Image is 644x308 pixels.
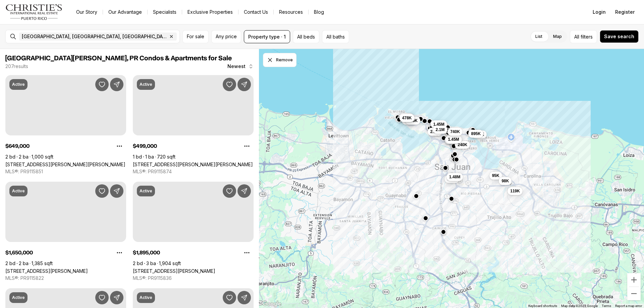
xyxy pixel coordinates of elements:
p: Active [12,188,25,194]
img: logo [5,4,63,20]
button: 740K [447,128,463,136]
button: Save search [600,30,639,43]
p: Active [140,295,152,300]
button: Register [611,5,639,19]
button: Save Property: 2306 LAUREL STREET #PH A [223,291,236,304]
button: Save Property: 1511 PONCE DE LEON AVE #571 [95,78,109,91]
button: Share Property [110,184,123,198]
button: Contact Us [238,7,273,17]
button: Login [589,5,610,19]
button: 895K [468,130,483,138]
button: Property options [113,139,126,153]
button: Save Property: 51 KING'S COURT ST #14B [223,184,236,198]
button: Property options [113,246,126,259]
button: 2.7M [428,128,442,136]
button: 240K [455,141,470,149]
button: Save Property: 102 CALLE SOL #3 [95,184,109,198]
button: All beds [293,30,319,43]
button: 95K [489,172,502,180]
a: Resources [274,7,308,17]
a: 51 KING'S COURT ST #14B, SAN JUAN PR, 00911 [133,268,215,274]
span: Newest [227,64,246,69]
button: 1.45M [445,135,462,143]
a: Our Story [71,7,103,17]
button: Property options [240,246,254,259]
p: Active [12,82,25,87]
button: Property options [240,139,254,153]
span: For sale [187,34,204,39]
span: Login [593,9,606,15]
button: 2.1M [433,126,447,134]
a: Blog [309,7,329,17]
span: 240K [458,142,467,147]
button: Save Property: 1 TAFT [95,291,109,304]
button: 119K [507,187,523,195]
label: List [530,30,548,43]
button: Property type · 1 [244,30,290,43]
span: 895K [471,131,481,136]
span: filters [581,33,593,40]
span: 1.45M [433,122,444,127]
a: Specialists [148,7,182,17]
span: 2.7M [430,129,439,134]
span: 119K [510,188,520,194]
button: 1.45M [431,120,447,128]
span: Register [615,9,635,15]
span: 2.1M [436,127,445,132]
button: Share Property [110,78,123,91]
a: Our Advantage [103,7,147,17]
span: 1.45M [448,137,459,142]
span: 478K [402,115,412,121]
span: 740K [450,129,460,134]
button: Allfilters [570,30,597,43]
button: For sale [182,30,209,43]
button: All baths [322,30,349,43]
button: Share Property [110,291,123,304]
span: 98K [501,178,509,184]
button: Share Property [237,184,251,198]
a: 102 CALLE SOL #3, OLD SAN JUAN PR, 00901 [5,268,88,274]
p: Active [140,82,152,87]
button: 795K [399,113,414,121]
span: 1.48M [449,174,460,180]
a: 1511 PONCE DE LEON AVE #9122, SANTURCE PR, 00909 [133,162,253,167]
span: [GEOGRAPHIC_DATA][PERSON_NAME], PR Condos & Apartments for Sale [5,55,232,62]
button: Newest [223,60,258,73]
button: 478K [399,114,415,122]
span: Any price [216,34,237,39]
button: Any price [211,30,241,43]
button: 1.48M [446,173,463,181]
span: All [574,33,579,40]
a: Exclusive Properties [182,7,238,17]
span: 95K [492,173,499,178]
p: Active [140,188,152,194]
button: 775K [444,175,460,183]
span: Save search [604,34,634,39]
span: [GEOGRAPHIC_DATA], [GEOGRAPHIC_DATA], [GEOGRAPHIC_DATA] [22,34,167,39]
button: Share Property [237,291,251,304]
a: 1511 PONCE DE LEON AVE #571, SANTURCE PR, 00909 [5,162,125,167]
p: 207 results [5,64,28,69]
button: Save Property: 1511 PONCE DE LEON AVE #9122 [223,78,236,91]
button: Share Property [237,78,251,91]
button: 649K [445,136,460,144]
label: Map [548,30,567,43]
p: Active [12,295,25,300]
button: 98K [499,177,512,185]
button: Dismiss drawing [263,53,297,67]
